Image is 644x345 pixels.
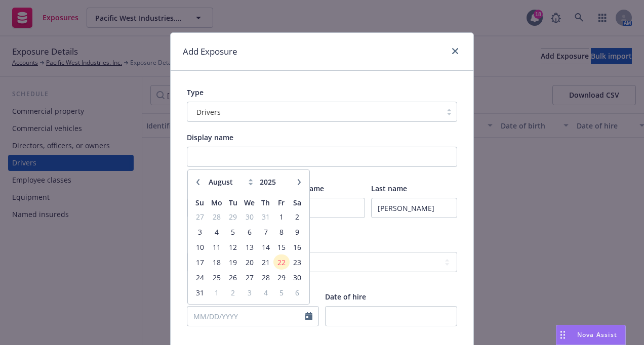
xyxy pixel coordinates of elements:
[242,286,257,299] span: 3
[291,256,304,269] span: 23
[193,271,207,284] span: 24
[242,210,257,223] span: 30
[556,325,626,345] button: Nova Assist
[209,226,224,238] span: 4
[290,254,305,270] td: 23
[241,224,258,239] td: 6
[209,256,224,269] span: 18
[258,224,273,239] td: 7
[193,241,207,253] span: 10
[291,286,304,299] span: 6
[242,226,257,238] span: 6
[241,254,258,270] td: 20
[192,254,208,270] td: 17
[290,224,305,239] td: 9
[273,254,289,270] td: 22
[192,285,208,300] td: 31
[556,325,569,344] div: Drag to move
[258,285,273,300] td: 4
[274,210,288,223] span: 1
[192,239,208,254] td: 10
[193,210,207,223] span: 27
[577,330,617,339] span: Nova Assist
[187,133,233,142] span: Display name
[291,210,304,223] span: 2
[208,254,225,270] td: 18
[290,209,305,224] td: 2
[225,285,241,300] td: 2
[226,210,240,223] span: 29
[193,256,207,269] span: 17
[290,239,305,254] td: 16
[258,270,273,285] td: 28
[208,239,225,254] td: 11
[226,256,240,269] span: 19
[192,270,208,285] td: 24
[225,209,241,224] td: 29
[192,224,208,239] td: 3
[274,256,288,269] span: 22
[274,286,288,299] span: 5
[291,271,304,284] span: 30
[209,210,224,223] span: 28
[273,239,289,254] td: 15
[183,45,237,58] h1: Add Exposure
[305,312,312,320] svg: Calendar
[241,239,258,254] td: 13
[291,241,304,253] span: 16
[229,198,237,207] span: Tu
[273,285,289,300] td: 5
[225,224,241,239] td: 5
[258,254,273,270] td: 21
[258,209,273,224] td: 31
[225,239,241,254] td: 12
[187,184,223,193] span: First name
[241,270,258,285] td: 27
[209,241,224,253] span: 11
[192,107,436,117] span: Drivers
[208,285,225,300] td: 1
[192,209,208,224] td: 27
[225,270,241,285] td: 26
[187,307,305,326] input: MM/DD/YYYY
[259,256,272,269] span: 21
[196,107,221,117] span: Drivers
[208,209,225,224] td: 28
[259,271,272,284] span: 28
[290,285,305,300] td: 6
[273,270,289,285] td: 29
[195,198,204,207] span: Su
[273,224,289,239] td: 8
[258,239,273,254] td: 14
[242,271,257,284] span: 27
[226,271,240,284] span: 26
[193,226,207,238] span: 3
[226,286,240,299] span: 2
[259,210,272,223] span: 31
[242,256,257,269] span: 20
[261,198,270,207] span: Th
[273,209,289,224] td: 1
[187,238,235,247] span: Marital status
[225,254,241,270] td: 19
[274,241,288,253] span: 15
[208,270,225,285] td: 25
[274,226,288,238] span: 8
[259,241,272,253] span: 14
[244,198,255,207] span: We
[241,209,258,224] td: 30
[187,88,204,97] span: Type
[226,226,240,238] span: 5
[187,292,231,301] span: Date of birth
[325,292,366,301] span: Date of hire
[211,198,222,207] span: Mo
[278,198,285,207] span: Fr
[242,241,257,253] span: 13
[241,285,258,300] td: 3
[293,198,301,207] span: Sa
[226,241,240,253] span: 12
[449,45,461,57] a: close
[209,286,224,299] span: 1
[371,184,407,193] span: Last name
